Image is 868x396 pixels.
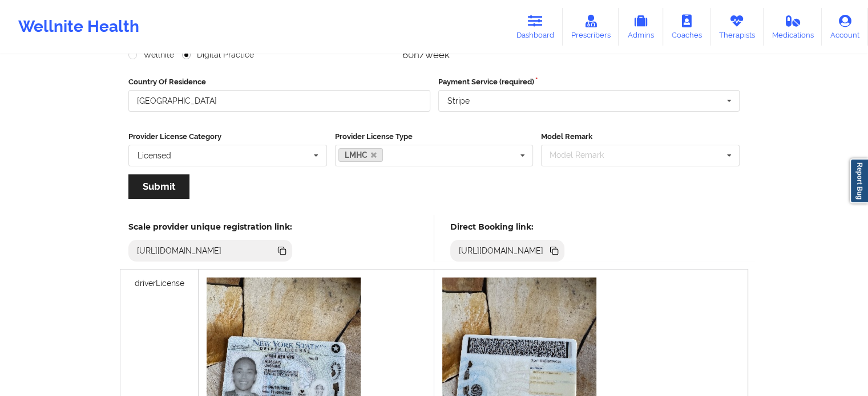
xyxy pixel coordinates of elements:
[128,76,430,88] label: Country Of Residence
[850,158,868,203] a: Report Bug
[450,222,565,232] h5: Direct Booking link:
[132,245,227,256] div: [URL][DOMAIN_NAME]
[402,49,567,60] div: 60h/week
[128,222,292,232] h5: Scale provider unique registration link:
[563,8,619,46] a: Prescribers
[128,174,189,199] button: Submit
[438,76,740,88] label: Payment Service (required)
[454,245,548,256] div: [URL][DOMAIN_NAME]
[128,50,174,60] label: Wellnite
[182,50,254,60] label: Digital Practice
[335,131,534,142] label: Provider License Type
[128,131,327,142] label: Provider License Category
[541,131,740,142] label: Model Remark
[508,8,563,46] a: Dashboard
[764,8,822,46] a: Medications
[138,152,171,160] div: Licensed
[547,149,620,162] div: Model Remark
[447,97,470,105] div: Stripe
[710,8,764,46] a: Therapists
[619,8,663,46] a: Admins
[822,8,868,46] a: Account
[338,148,383,162] a: LMHC
[663,8,710,46] a: Coaches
